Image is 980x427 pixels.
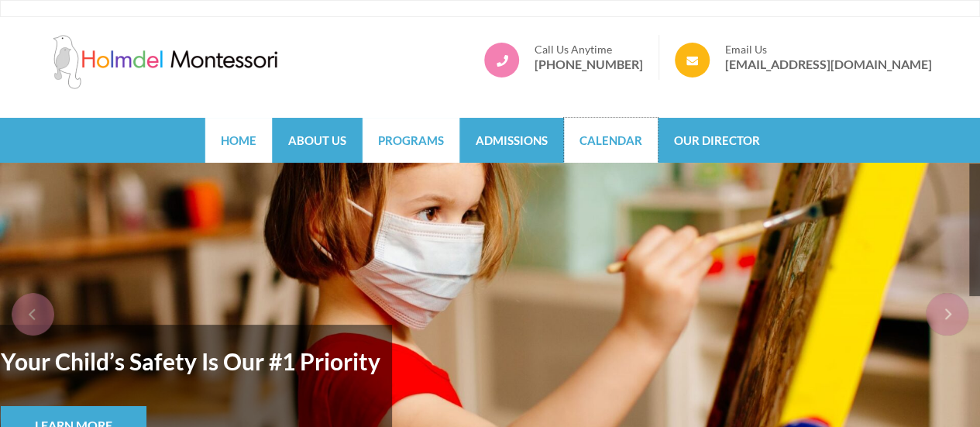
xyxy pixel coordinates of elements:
span: Call Us Anytime [535,43,643,57]
div: prev [12,293,54,336]
a: [PHONE_NUMBER] [535,57,643,72]
img: Holmdel Montessori School [49,35,281,89]
a: Admissions [460,118,563,163]
a: Our Director [658,118,775,163]
a: [EMAIL_ADDRESS][DOMAIN_NAME] [725,57,932,72]
a: About Us [273,118,362,163]
span: Email Us [725,43,932,57]
a: Home [205,118,272,163]
strong: Your Child’s Safety Is Our #1 Priority [1,336,380,386]
a: Programs [363,118,459,163]
div: next [926,293,968,336]
a: Calendar [564,118,658,163]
